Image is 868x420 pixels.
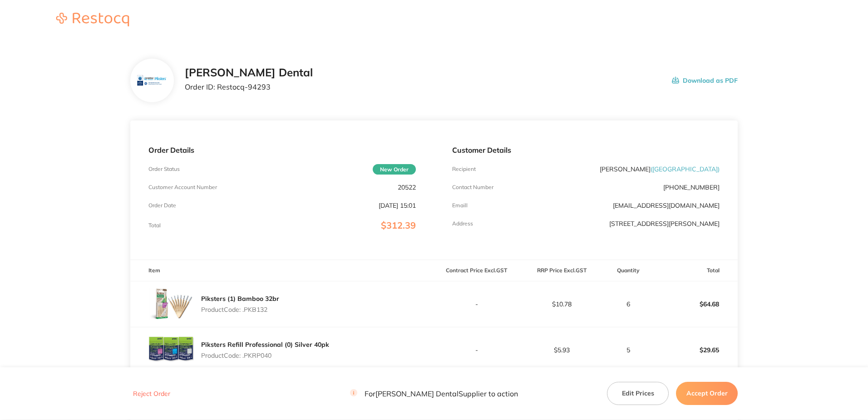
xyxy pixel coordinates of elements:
p: [PHONE_NUMBER] [663,184,720,191]
th: Contract Price Excl. GST [434,260,519,281]
p: [DATE] 15:01 [379,202,416,209]
span: ( [GEOGRAPHIC_DATA] ) [651,165,720,173]
p: 20522 [398,184,416,191]
th: RRP Price Excl. GST [519,260,604,281]
a: [EMAIL_ADDRESS][DOMAIN_NAME] [613,201,720,210]
p: $5.93 [519,346,603,354]
th: Total [653,260,738,281]
p: Order Status [148,166,180,172]
button: Download as PDF [672,66,738,95]
p: Order Date [148,202,176,209]
img: Restocq logo [47,13,138,26]
p: 6 [605,300,652,308]
a: Piksters (1) Bamboo 32br [201,295,279,303]
p: Product Code: .PKRP040 [201,352,329,359]
th: Item [130,260,434,281]
img: Zjc1NHhhdA [148,327,194,373]
p: $29.65 [653,339,737,361]
p: Order ID: Restocq- 94293 [185,83,313,91]
a: Piksters Refill Professional (0) Silver 40pk [201,340,329,349]
span: New Order [373,164,416,175]
p: - [434,346,518,354]
img: bnV5aml6aA [137,66,167,95]
p: Address [452,220,473,227]
p: Recipient [452,166,476,172]
span: $312.39 [381,220,416,231]
th: Quantity [604,260,653,281]
p: [STREET_ADDRESS][PERSON_NAME] [609,220,720,227]
button: Edit Prices [607,382,669,405]
button: Reject Order [130,390,173,398]
p: Product Code: .PKB132 [201,306,279,313]
a: Restocq logo [47,13,138,28]
p: 5 [605,346,652,354]
p: Contact Number [452,184,493,190]
p: Order Details [148,146,416,154]
p: Total [148,222,161,229]
p: - [434,300,518,308]
img: eXJqMWJiZw [148,281,194,327]
p: [PERSON_NAME] [600,165,720,173]
p: Emaill [452,202,468,209]
button: Accept Order [676,382,738,405]
p: Customer Details [452,146,720,154]
h2: [PERSON_NAME] Dental [185,66,313,79]
p: For [PERSON_NAME] Dental Supplier to action [350,390,518,398]
p: $64.68 [653,293,737,315]
p: $10.78 [519,300,603,308]
p: Customer Account Number [148,184,217,190]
